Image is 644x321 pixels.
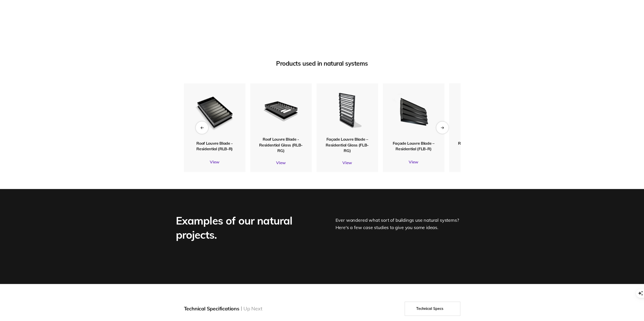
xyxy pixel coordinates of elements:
div: Up Next [243,305,262,312]
span: Roof Ventilation Collar - Residential (RVC-R) [458,140,502,151]
span: Roof Louvre Blade - Residential Glass (RLB-RG) [259,137,303,153]
div: Next slide [436,121,448,134]
a: View [449,159,510,164]
span: Façade Louvre Blade – Residential (FLB-R) [392,140,434,151]
a: View [184,159,245,164]
a: View [317,160,378,165]
div: Examples of our natural projects. [176,214,313,242]
div: Technical Specifications [184,305,239,312]
iframe: Chat Widget [553,262,644,321]
div: Previous slide [196,121,208,134]
a: View [250,160,311,165]
div: Products used in natural systems [184,60,460,67]
a: View [383,159,444,164]
div: Ever wondered what sort of buildings use natural systems? Here's a few case studies to give you s... [336,214,468,242]
span: Façade Louvre Blade – Residential Glass (FLB-RG) [326,137,369,153]
a: Technical Specs [405,302,460,316]
span: Roof Louvre Blade - Residential (RLB-R) [196,140,233,151]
